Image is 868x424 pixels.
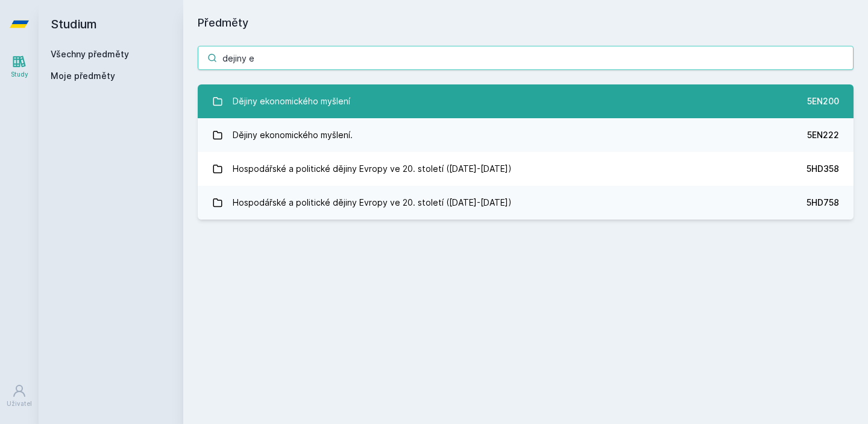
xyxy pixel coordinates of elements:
[198,14,854,31] h1: Předměty
[198,186,854,220] a: Hospodářské a politické dějiny Evropy ve 20. století ([DATE]-[DATE]) 5HD758
[198,46,854,70] input: Název nebo ident předmětu…
[233,191,512,215] div: Hospodářské a politické dějiny Evropy ve 20. století ([DATE]-[DATE])
[7,399,32,408] div: Uživatel
[233,123,353,147] div: Dějiny ekonomického myšlení.
[807,129,839,141] div: 5EN222
[51,49,129,59] a: Všechny předměty
[2,378,36,414] a: Uživatel
[807,95,839,107] div: 5EN200
[2,48,36,85] a: Study
[807,163,839,175] div: 5HD358
[11,70,28,79] div: Study
[233,89,350,113] div: Dějiny ekonomického myšlení
[51,70,115,82] span: Moje předměty
[198,152,854,186] a: Hospodářské a politické dějiny Evropy ve 20. století ([DATE]-[DATE]) 5HD358
[198,84,854,118] a: Dějiny ekonomického myšlení 5EN200
[807,197,839,209] div: 5HD758
[198,118,854,152] a: Dějiny ekonomického myšlení. 5EN222
[233,157,512,181] div: Hospodářské a politické dějiny Evropy ve 20. století ([DATE]-[DATE])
